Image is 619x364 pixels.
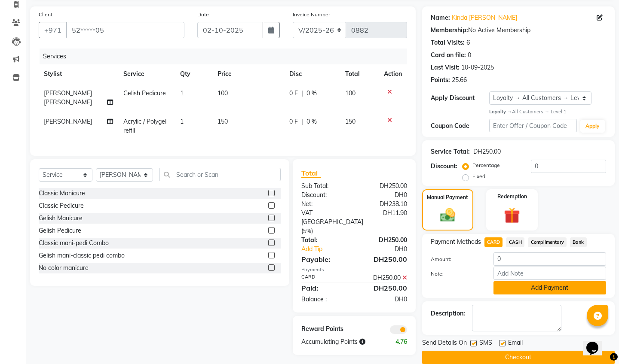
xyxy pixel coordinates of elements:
div: Classic Pedicure [39,201,84,210]
div: Description: [431,309,465,318]
div: DH250.00 [354,273,414,282]
div: CARD [295,273,354,282]
span: VAT [GEOGRAPHIC_DATA] [301,209,363,226]
div: Classic Manicure [39,189,85,198]
label: Fixed [472,173,485,180]
div: Total Visits: [431,38,465,47]
label: Redemption [497,193,527,200]
div: DH250.00 [354,283,414,293]
div: 10-09-2025 [461,63,494,72]
img: _cash.svg [435,206,460,224]
input: Amount [493,252,606,266]
button: +971 [39,22,67,38]
div: Service Total: [431,147,470,156]
input: Search or Scan [159,168,281,181]
span: Acrylic / Polygel refill [123,118,166,134]
span: 150 [218,118,228,125]
span: | [301,89,303,98]
span: 0 F [289,117,298,126]
div: DH250.00 [354,182,414,191]
input: Add Note [493,267,606,280]
label: Amount: [424,255,487,263]
span: 0 % [306,89,317,98]
div: Sub Total: [295,182,354,191]
div: Payments [301,266,407,273]
div: Balance : [295,295,354,304]
button: Apply [580,120,605,133]
input: Search by Name/Mobile/Email/Code [66,22,184,38]
div: DH238.10 [354,200,414,209]
th: Action [379,64,407,84]
div: 25.66 [452,76,467,85]
div: DH0 [354,191,414,200]
span: CARD [484,237,503,247]
span: Complimentary [528,237,567,247]
span: | [301,117,303,126]
div: Gelish mani-classic pedi combo [39,251,125,260]
div: Gelish Pedicure [39,226,81,235]
div: Discount: [295,191,354,200]
div: Paid: [295,283,354,293]
span: 1 [180,118,184,125]
label: Client [39,11,52,18]
button: Checkout [422,351,615,364]
span: 0 F [289,89,298,98]
a: Kinda [PERSON_NAME] [452,13,517,22]
div: Membership: [431,26,468,35]
span: SMS [479,338,492,349]
label: Manual Payment [427,194,468,201]
strong: Loyalty → [489,109,512,115]
div: Last Visit: [431,63,460,72]
label: Percentage [472,161,500,169]
div: Discount: [431,162,457,171]
span: 100 [218,89,228,97]
div: Card on file: [431,51,466,60]
div: Points: [431,76,450,85]
div: Payable: [295,254,354,264]
span: Payment Methods [431,237,481,246]
div: DH0 [354,295,414,304]
span: Bank [570,237,587,247]
th: Service [118,64,175,84]
span: 0 % [306,117,317,126]
div: 0 [468,51,471,60]
div: 6 [466,38,470,47]
span: 100 [345,89,355,97]
span: Gelish Pedicure [123,89,166,97]
span: [PERSON_NAME] [PERSON_NAME] [44,89,92,106]
div: No color manicure [39,264,89,273]
label: Date [197,11,209,18]
div: DH250.00 [473,147,501,156]
div: Name: [431,13,450,22]
div: Gelish Manicure [39,214,83,223]
span: 1 [180,89,184,97]
div: Reward Points [295,325,354,334]
div: Services [40,49,414,64]
div: Coupon Code [431,121,489,130]
span: 5% [303,227,311,234]
div: Net: [295,200,354,209]
th: Total [340,64,379,84]
div: 4.76 [384,337,414,346]
div: DH250.00 [354,236,414,245]
div: DH0 [364,245,414,254]
label: Note: [424,270,487,278]
input: Enter Offer / Coupon Code [489,119,577,132]
div: Total: [295,236,354,245]
span: Total [301,169,321,178]
div: DH11.90 [370,209,414,236]
span: CASH [506,237,524,247]
iframe: chat widget [583,330,610,355]
button: Add Payment [493,281,606,294]
th: Qty [175,64,213,84]
div: Classic mani-pedi Combo [39,239,109,248]
span: 150 [345,118,355,125]
th: Stylist [39,64,118,84]
label: Invoice Number [293,11,330,18]
span: [PERSON_NAME] [44,118,92,125]
span: Send Details On [422,338,467,349]
th: Disc [284,64,340,84]
div: Apply Discount [431,94,489,103]
span: Email [508,338,523,349]
div: No Active Membership [431,26,606,35]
